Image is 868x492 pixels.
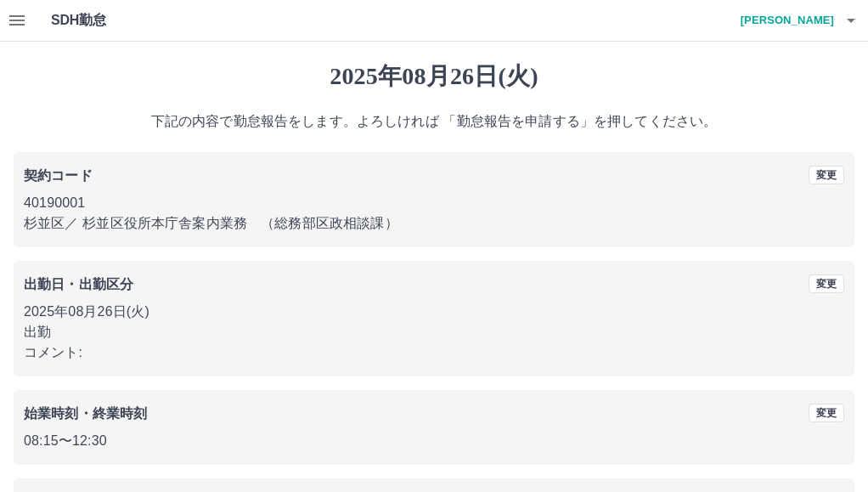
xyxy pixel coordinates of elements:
[24,431,844,451] p: 08:15 〜 12:30
[809,166,844,184] button: 変更
[24,168,93,183] b: 契約コード
[24,342,844,363] p: コメント:
[24,302,844,322] p: 2025年08月26日(火)
[24,406,147,421] b: 始業時刻・終業時刻
[24,213,844,234] p: 杉並区 ／ 杉並区役所本庁舎案内業務 （総務部区政相談課）
[24,193,844,213] p: 40190001
[14,62,854,91] h1: 2025年08月26日(火)
[809,274,844,293] button: 変更
[809,404,844,422] button: 変更
[24,277,133,291] b: 出勤日・出勤区分
[14,111,854,132] p: 下記の内容で勤怠報告をします。よろしければ 「勤怠報告を申請する」を押してください。
[24,322,844,342] p: 出勤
